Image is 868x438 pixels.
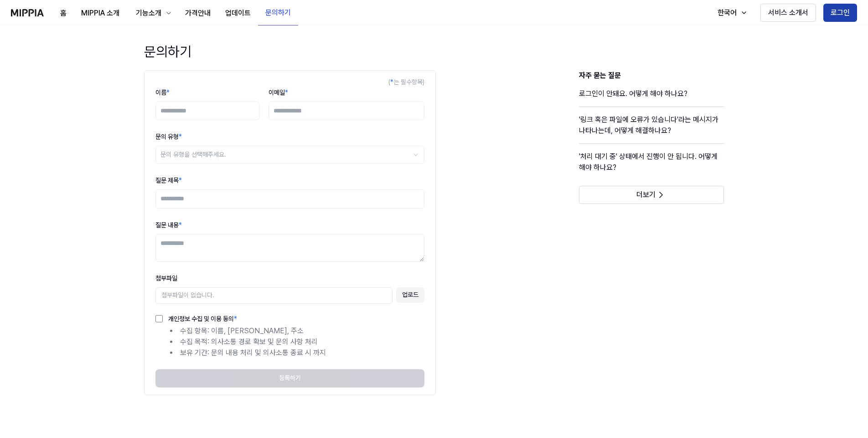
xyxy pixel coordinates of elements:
[163,316,237,322] label: 개인정보 수집 및 이용 동의
[155,89,170,96] label: 이름
[258,4,298,22] button: 문의하기
[396,287,424,303] button: 업로드
[716,7,739,18] div: 한국어
[579,186,724,204] button: 더보기
[155,177,182,184] label: 질문 제목
[11,9,44,16] img: logo
[155,133,182,140] label: 문의 유형
[74,4,127,22] button: MIPPIA 소개
[53,4,74,22] button: 홈
[127,4,178,22] button: 기능소개
[269,89,288,96] label: 이메일
[760,4,816,22] button: 서비스 소개서
[134,8,163,19] div: 기능소개
[636,190,656,199] span: 더보기
[155,221,182,229] label: 질문 내용
[579,70,724,81] h3: 자주 묻는 질문
[155,275,177,282] label: 첨부파일
[155,78,424,87] div: ( 는 필수항목)
[579,190,724,199] a: 더보기
[170,326,424,336] li: 수집 항목: 이름, [PERSON_NAME], 주소
[823,4,857,22] button: 로그인
[708,4,753,22] button: 한국어
[579,114,724,143] a: '링크 혹은 파일에 오류가 있습니다'라는 메시지가 나타나는데, 어떻게 해결하나요?
[178,4,218,22] button: 가격안내
[579,151,724,180] a: '처리 대기 중' 상태에서 진행이 안 됩니다. 어떻게 해야 하나요?
[170,347,424,358] li: 보유 기간: 문의 내용 처리 및 의사소통 종료 시 까지
[258,0,298,25] a: 문의하기
[218,4,258,22] button: 업데이트
[155,287,393,304] div: 첨부파일이 없습니다.
[579,88,724,107] a: 로그인이 안돼요. 어떻게 해야 하나요?
[170,336,424,347] li: 수집 목적: 의사소통 경로 확보 및 문의 사항 처리
[144,42,191,61] h1: 문의하기
[218,0,258,25] a: 업데이트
